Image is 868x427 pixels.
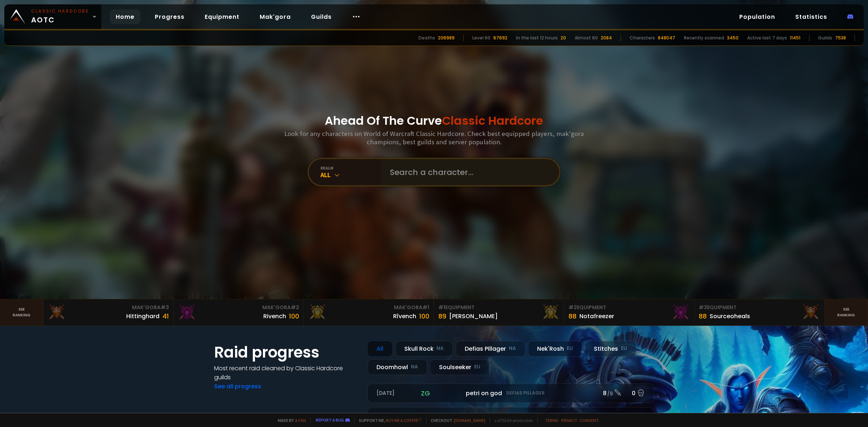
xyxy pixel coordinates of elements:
a: Classic HardcoreAOTC [4,4,101,29]
div: 88 [569,311,576,321]
div: [PERSON_NAME] [449,312,498,321]
a: Guilds [305,9,337,24]
div: 7538 [835,35,846,41]
div: Nek'Rosh [528,341,582,356]
small: NA [509,345,516,352]
div: Defias Pillager [456,341,525,356]
span: # 3 [161,304,169,311]
div: Rîvench [393,312,416,321]
div: realm [320,165,381,171]
div: Level 60 [472,35,490,41]
div: 67692 [493,35,507,41]
h1: Ahead Of The Curve [325,112,543,129]
a: Consent [580,418,599,423]
input: Search a character... [386,159,550,185]
h1: Raid progress [214,341,359,364]
div: Soulseeker [430,359,489,375]
small: NA [437,345,444,352]
a: #2Equipment88Notafreezer [564,299,694,325]
a: Mak'gora [254,9,297,24]
div: 20 [561,35,566,41]
small: Classic Hardcore [31,8,89,14]
h3: Look for any characters on World of Warcraft Classic Hardcore. Check best equipped players, mak'g... [281,129,587,146]
div: 88 [699,311,707,321]
a: #1Equipment89[PERSON_NAME] [434,299,564,325]
div: Deaths [418,35,435,41]
div: 848047 [658,35,675,41]
span: # 2 [569,304,577,311]
div: Recently scanned [684,35,724,41]
div: Sourceoheals [710,312,750,321]
div: Almost 60 [575,35,598,41]
a: Statistics [790,9,833,24]
div: All [320,171,381,179]
div: Equipment [569,304,690,311]
div: Hittinghard [126,312,159,321]
a: [DATE]roaqpetri on godDefias Pillager5 /60 [367,407,654,426]
div: Mak'Gora [48,304,169,311]
a: Mak'Gora#2Rivench100 [174,299,304,325]
a: Report a bug [316,417,344,423]
div: Doomhowl [367,359,427,375]
a: Privacy [561,418,577,423]
span: # 2 [291,304,299,311]
a: #3Equipment88Sourceoheals [694,299,825,325]
div: Active last 7 days [747,35,787,41]
div: Equipment [699,304,820,311]
div: All [367,341,392,356]
span: Made by [273,418,306,423]
span: # 1 [438,304,445,311]
a: [DOMAIN_NAME] [454,418,485,423]
small: EU [474,363,480,371]
div: Characters [630,35,655,41]
a: Mak'Gora#3Hittinghard41 [43,299,174,325]
a: Buy me a coffee [386,418,422,423]
a: Mak'Gora#1Rîvench100 [304,299,434,325]
div: Mak'Gora [178,304,299,311]
div: 206989 [438,35,455,41]
span: Classic Hardcore [442,112,543,129]
div: Rivench [263,312,286,321]
div: Stitches [585,341,636,356]
div: 2084 [601,35,612,41]
a: See all progress [214,382,261,390]
div: 100 [419,311,429,321]
span: Support me, [354,418,422,423]
a: Seeranking [825,299,868,325]
span: Checkout [426,418,485,423]
div: 100 [289,311,299,321]
a: Terms [545,418,558,423]
a: a fan [295,418,306,423]
a: [DATE]zgpetri on godDefias Pillager8 /90 [367,384,654,403]
div: 89 [438,311,446,321]
div: In the last 12 hours [516,35,558,41]
span: # 1 [422,304,429,311]
small: EU [567,345,573,352]
div: Notafreezer [579,312,614,321]
div: 3450 [727,35,739,41]
small: EU [621,345,627,352]
span: AOTC [31,8,89,25]
a: Home [110,9,140,24]
div: Equipment [438,304,559,311]
h4: Most recent raid cleaned by Classic Hardcore guilds [214,364,359,382]
a: Progress [149,9,190,24]
div: Mak'Gora [308,304,429,311]
div: 41 [162,311,169,321]
a: Population [733,9,781,24]
span: v. d752d5 - production [490,418,533,423]
div: Guilds [818,35,832,41]
a: Equipment [199,9,245,24]
div: Skull Rock [395,341,453,356]
span: # 3 [699,304,707,311]
div: 11451 [790,35,800,41]
small: NA [411,363,418,371]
